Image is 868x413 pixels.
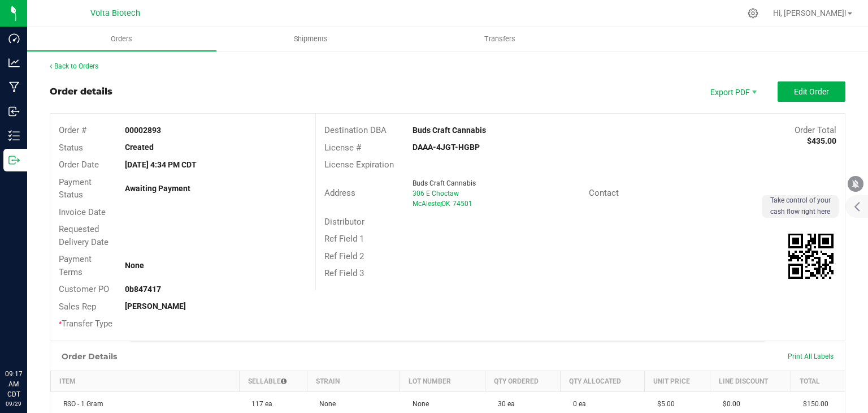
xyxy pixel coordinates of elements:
h1: Order Details [62,352,117,361]
th: Sellable [239,371,307,392]
inline-svg: Analytics [8,57,20,68]
span: License Expiration [324,160,394,170]
span: Order Date [59,160,99,170]
span: , [440,200,441,208]
strong: Buds Craft Cannabis [413,126,486,135]
span: Edit Order [794,87,829,96]
span: Buds Craft Cannabis [413,179,476,187]
strong: $435.00 [807,136,836,145]
strong: 00002893 [125,126,161,135]
span: Ref Field 2 [324,251,364,261]
inline-svg: Manufacturing [8,81,20,93]
span: $0.00 [717,400,740,408]
inline-svg: Dashboard [8,33,20,44]
span: Transfer Type [59,319,112,329]
th: Unit Price [645,371,710,392]
span: Hi, [PERSON_NAME]! [773,8,847,18]
span: 74501 [453,200,472,208]
span: Status [59,143,83,153]
span: Distributor [324,217,364,227]
span: 117 ea [246,400,272,408]
inline-svg: Inbound [8,106,20,117]
th: Qty Allocated [561,371,645,392]
span: License # [324,143,361,153]
span: 30 ea [492,400,515,408]
strong: DAAA-4JGT-HGBP [413,143,480,152]
a: Orders [27,27,216,51]
span: Destination DBA [324,125,387,135]
span: Ref Field 3 [324,268,364,278]
span: Sales Rep [59,302,96,312]
div: Order details [50,85,112,98]
a: Back to Orders [50,62,98,70]
strong: None [125,261,144,270]
span: Payment Status [59,177,92,200]
span: Ref Field 1 [324,234,364,244]
strong: Created [125,143,154,152]
inline-svg: Inventory [8,130,20,141]
span: Orders [96,34,147,44]
div: Manage settings [746,8,760,19]
span: OK [441,200,450,208]
th: Total [791,371,845,392]
strong: Awaiting Payment [125,184,190,193]
span: Transfers [469,34,531,44]
span: Print All Labels [788,352,834,360]
strong: [DATE] 4:34 PM CDT [125,160,197,169]
img: Scan me! [788,234,834,279]
span: $150.00 [797,400,828,408]
span: RSO - 1 Gram [58,400,103,408]
span: Order # [59,125,86,135]
span: None [407,400,429,408]
strong: 0b847417 [125,285,161,294]
th: Lot Number [400,371,485,392]
span: Customer PO [59,284,109,294]
li: Export PDF [698,81,766,102]
th: Strain [307,371,400,392]
span: Volta Biotech [90,8,140,18]
th: Qty Ordered [485,371,561,392]
span: 306 E Choctaw [413,190,459,197]
button: Edit Order [778,81,845,102]
span: Shipments [279,34,343,44]
qrcode: 00002893 [788,234,834,279]
iframe: Resource center [11,322,45,356]
span: Order Total [795,125,836,135]
a: Transfers [406,27,595,51]
th: Item [51,371,240,392]
p: 09:17 AM CDT [5,369,22,399]
a: Shipments [216,27,406,51]
span: McAlester [413,200,442,208]
p: 09/29 [5,399,22,408]
span: Requested Delivery Date [59,224,108,247]
span: Payment Terms [59,254,92,277]
span: Invoice Date [59,207,106,217]
inline-svg: Outbound [8,154,20,166]
span: $5.00 [652,400,675,408]
span: Contact [589,188,619,198]
span: None [314,400,336,408]
span: 0 ea [567,400,586,408]
strong: [PERSON_NAME] [125,302,186,311]
span: Address [324,188,355,198]
th: Line Discount [710,371,791,392]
